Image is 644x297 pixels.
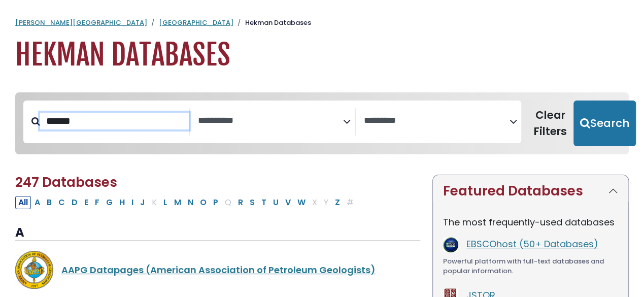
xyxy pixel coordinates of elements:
[433,175,628,207] button: Featured Databases
[282,196,294,209] button: Filter Results V
[270,196,282,209] button: Filter Results U
[159,18,233,27] a: [GEOGRAPHIC_DATA]
[235,196,246,209] button: Filter Results R
[160,196,171,209] button: Filter Results L
[61,263,376,276] a: AAPG Datapages (American Association of Petroleum Geologists)
[233,18,311,28] li: Hekman Databases
[527,101,573,146] button: Clear Filters
[44,196,55,209] button: Filter Results B
[443,215,618,229] p: The most frequently-used databases
[128,196,137,209] button: Filter Results I
[171,196,184,209] button: Filter Results M
[294,196,309,209] button: Filter Results W
[55,196,68,209] button: Filter Results C
[466,238,598,250] a: EBSCOhost (50+ Databases)
[15,18,147,27] a: [PERSON_NAME][GEOGRAPHIC_DATA]
[15,38,629,72] h1: Hekman Databases
[15,195,358,208] div: Alpha-list to filter by first letter of database name
[31,196,43,209] button: Filter Results A
[210,196,221,209] button: Filter Results P
[137,196,148,209] button: Filter Results J
[15,173,117,191] span: 247 Databases
[15,196,31,209] button: All
[185,196,196,209] button: Filter Results N
[103,196,116,209] button: Filter Results G
[573,101,636,146] button: Submit for Search Results
[116,196,128,209] button: Filter Results H
[364,116,510,126] textarea: Search
[197,196,210,209] button: Filter Results O
[258,196,269,209] button: Filter Results T
[15,225,420,241] h3: A
[443,256,618,276] div: Powerful platform with full-text databases and popular information.
[81,196,91,209] button: Filter Results E
[40,113,189,129] input: Search database by title or keyword
[198,116,344,126] textarea: Search
[92,196,103,209] button: Filter Results F
[69,196,81,209] button: Filter Results D
[247,196,258,209] button: Filter Results S
[15,18,629,28] nav: breadcrumb
[332,196,343,209] button: Filter Results Z
[15,92,629,154] nav: Search filters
